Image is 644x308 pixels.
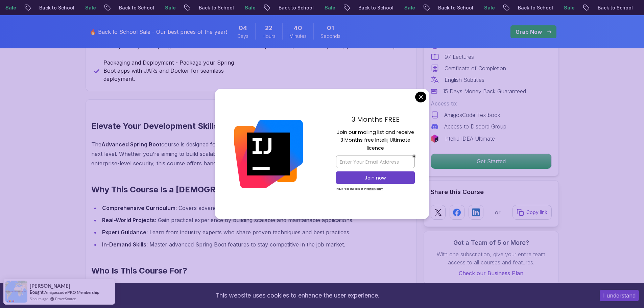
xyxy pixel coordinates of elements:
a: Check our Business Plan [431,269,552,277]
p: Back to School [113,4,159,11]
p: 97 Lectures [445,53,474,61]
span: Days [237,33,248,40]
p: Sale [318,4,340,11]
button: Accept cookies [600,290,639,301]
strong: In-Demand Skills [102,241,146,248]
span: Minutes [289,33,307,40]
p: Sale [558,4,579,11]
li: : Learn from industry experts who share proven techniques and best practices. [100,228,379,237]
p: Back to School [432,4,478,11]
span: 5 hours ago [30,296,48,302]
p: 🔥 Back to School Sale - Our best prices of the year! [90,28,227,36]
p: Sale [478,4,500,11]
p: Back to School [33,4,79,11]
p: or [495,208,501,216]
span: [PERSON_NAME] [30,283,70,289]
span: 40 Minutes [294,23,302,33]
p: Sale [398,4,420,11]
button: Get Started [431,153,552,169]
h2: Who Is This Course For? [91,265,379,276]
p: Copy link [526,209,547,216]
p: Back to School [272,4,318,11]
p: English Subtitles [445,76,484,84]
p: Sale [159,4,181,11]
p: Back to School [592,4,638,11]
p: The course is designed for developers ready to take their Spring Boot expertise to the next level... [91,140,379,168]
h2: Elevate Your Development Skills with Spring Boot [91,121,379,132]
span: 4 Days [239,23,247,33]
img: provesource social proof notification image [5,281,27,303]
p: Sale [79,4,101,11]
p: Access to: [431,99,552,108]
p: Get Started [431,154,551,169]
p: Packaging and Deployment - Package your Spring Boot apps with JARs and Docker for seamless deploy... [103,58,247,83]
p: Grab Now [516,28,542,36]
span: Hours [262,33,276,40]
strong: Real-World Projects [102,217,155,223]
p: Back to School [512,4,558,11]
li: : Master advanced Spring Boot features to stay competitive in the job market. [100,240,379,249]
span: Seconds [320,33,340,40]
p: Certificate of Completion [445,64,506,72]
p: Back to School [352,4,398,11]
h3: Got a Team of 5 or More? [431,238,552,247]
img: jetbrains logo [431,135,439,143]
span: Bought [30,289,44,295]
strong: Comprehensive Curriculum [102,205,175,211]
span: 1 Seconds [327,23,334,33]
p: Access to Discord Group [444,122,506,131]
span: 22 Hours [265,23,272,33]
h2: Why This Course Is a [DEMOGRAPHIC_DATA] [91,184,379,195]
strong: Expert Guidance [102,229,146,236]
p: Back to School [193,4,239,11]
p: Sale [239,4,260,11]
a: ProveSource [55,296,76,302]
p: AmigosCode Textbook [444,111,500,119]
p: With one subscription, give your entire team access to all courses and features. [431,250,552,266]
p: 15 Days Money Back Guaranteed [443,87,526,95]
a: Amigoscode PRO Membership [44,290,99,295]
h2: Share this Course [431,187,552,197]
li: : Gain practical experience by building scalable and maintainable applications. [100,215,379,225]
strong: Advanced Spring Boot [101,141,161,148]
p: IntelliJ IDEA Ultimate [444,135,495,143]
button: Copy link [512,205,552,220]
li: : Covers advanced topics like JPA, REST, logging, and security. [100,203,379,213]
div: This website uses cookies to enhance the user experience. [5,288,590,303]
